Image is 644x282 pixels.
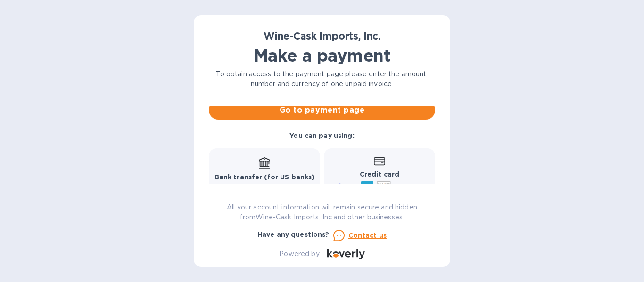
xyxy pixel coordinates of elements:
[216,105,428,116] span: Go to payment page
[264,30,380,42] b: Wine-Cask Imports, Inc.
[209,46,435,65] h1: Make a payment
[257,231,330,238] b: Have any questions?
[395,184,429,191] span: and more...
[215,182,315,192] p: Free
[360,170,399,178] b: Credit card
[289,132,354,139] b: You can pay using:
[348,232,387,239] u: Contact us
[209,69,435,89] p: To obtain access to the payment page please enter the amount, number and currency of one unpaid i...
[209,101,435,120] button: Go to payment page
[209,202,435,222] p: All your account information will remain secure and hidden from Wine-Cask Imports, Inc. and other...
[215,173,315,181] b: Bank transfer (for US banks)
[279,249,319,259] p: Powered by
